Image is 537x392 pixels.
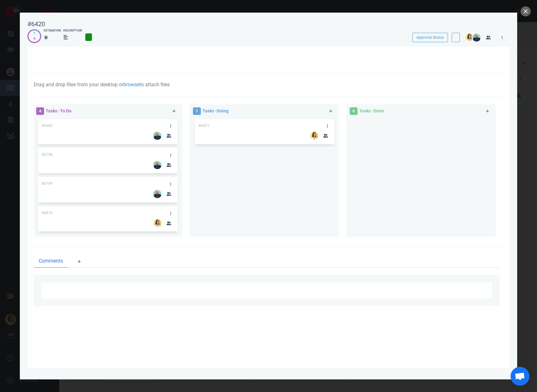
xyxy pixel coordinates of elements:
a: browse [123,82,139,88]
span: Comments [39,257,63,265]
span: 1 [193,107,201,115]
span: #6682 [42,123,53,128]
span: #6816 [42,211,53,215]
span: #6799 [42,181,53,186]
img: 26 [310,132,318,140]
div: #6420 [27,20,45,28]
span: Tasks - To Do [46,108,71,113]
a: Ouvrir le chat [511,367,529,386]
button: Approval Status [412,33,448,42]
img: 26 [465,33,473,42]
img: 26 [472,33,481,42]
div: Description [63,29,82,33]
span: Tasks - Doing [202,108,229,113]
div: 1 [33,31,35,36]
span: Drag and drop files from your desktop or [34,82,123,88]
button: close [521,6,531,16]
img: 26 [153,219,161,227]
span: 0 [350,107,358,115]
div: Estimation [44,29,61,33]
span: to attach files [139,82,170,88]
div: 4 [33,36,35,42]
span: Tasks - Done [359,108,384,113]
img: 26 [153,161,161,169]
span: 4 [36,107,44,115]
img: 26 [153,190,161,198]
span: #6798 [42,152,53,157]
img: 26 [153,132,161,140]
span: #6421 [198,123,209,128]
